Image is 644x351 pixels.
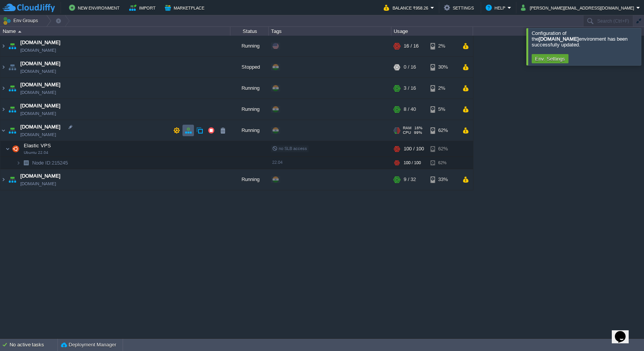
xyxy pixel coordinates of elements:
div: 8 / 40 [404,99,416,120]
button: Deployment Manager [61,341,116,349]
button: Marketplace [165,3,207,12]
a: [DOMAIN_NAME] [20,46,56,54]
span: 22.04 [272,160,283,165]
div: Running [230,36,269,56]
div: Tags [269,27,391,36]
div: No active tasks [10,339,58,351]
div: 5% [430,99,455,120]
button: Help [486,3,508,12]
div: 62% [430,141,455,157]
div: Running [230,99,269,120]
img: AMDAwAAAACH5BAEAAAAALAAAAAABAAEAAAICRAEAOw== [0,78,7,99]
div: 62% [430,157,455,169]
img: AMDAwAAAACH5BAEAAAAALAAAAAABAAEAAAICRAEAOw== [10,141,21,157]
img: AMDAwAAAACH5BAEAAAAALAAAAAABAAEAAAICRAEAOw== [21,157,31,169]
img: AMDAwAAAACH5BAEAAAAALAAAAAABAAEAAAICRAEAOw== [0,99,7,120]
img: AMDAwAAAACH5BAEAAAAALAAAAAABAAEAAAICRAEAOw== [0,120,7,141]
span: no SLB access [272,146,307,151]
div: 30% [430,57,455,77]
button: [PERSON_NAME][EMAIL_ADDRESS][DOMAIN_NAME] [521,3,636,12]
a: [DOMAIN_NAME] [20,123,61,131]
div: Running [230,169,269,190]
span: [DOMAIN_NAME] [20,68,56,75]
span: Elastic VPS [23,142,52,149]
button: Env Groups [3,15,41,26]
button: Env. Settings [533,55,567,62]
div: Running [230,78,269,99]
img: AMDAwAAAACH5BAEAAAAALAAAAAABAAEAAAICRAEAOw== [0,36,7,56]
span: CPU [403,130,411,135]
a: [DOMAIN_NAME] [20,81,61,89]
a: Node ID:215245 [31,160,69,166]
span: 215245 [31,160,69,166]
div: 100 / 100 [404,157,421,169]
b: [DOMAIN_NAME] [539,36,579,42]
span: [DOMAIN_NAME] [20,131,56,138]
img: AMDAwAAAACH5BAEAAAAALAAAAAABAAEAAAICRAEAOw== [7,120,18,141]
img: AMDAwAAAACH5BAEAAAAALAAAAAABAAEAAAICRAEAOw== [0,57,7,77]
span: [DOMAIN_NAME] [20,180,56,188]
img: AMDAwAAAACH5BAEAAAAALAAAAAABAAEAAAICRAEAOw== [7,99,18,120]
div: 33% [430,169,455,190]
div: 9 / 32 [404,169,416,190]
img: AMDAwAAAACH5BAEAAAAALAAAAAABAAEAAAICRAEAOw== [7,36,18,56]
img: AMDAwAAAACH5BAEAAAAALAAAAAABAAEAAAICRAEAOw== [7,57,18,77]
span: Ubuntu 22.04 [24,150,48,155]
div: 100 / 100 [404,141,424,157]
div: Status [231,27,268,36]
div: 2% [430,78,455,99]
div: 62% [430,120,455,141]
span: RAM [403,126,411,130]
a: [DOMAIN_NAME] [20,89,56,96]
img: AMDAwAAAACH5BAEAAAAALAAAAAABAAEAAAICRAEAOw== [0,169,7,190]
span: Node ID: [32,160,52,166]
button: Balance ₹958.26 [384,3,430,12]
a: [DOMAIN_NAME] [20,172,61,180]
img: AMDAwAAAACH5BAEAAAAALAAAAAABAAEAAAICRAEAOw== [7,78,18,99]
span: 16% [414,126,422,130]
button: Import [129,3,158,12]
div: 3 / 16 [404,78,416,99]
img: AMDAwAAAACH5BAEAAAAALAAAAAABAAEAAAICRAEAOw== [5,141,10,157]
div: Name [1,27,230,36]
a: [DOMAIN_NAME] [20,110,56,117]
div: Usage [392,27,473,36]
iframe: chat widget [612,320,636,343]
img: AMDAwAAAACH5BAEAAAAALAAAAAABAAEAAAICRAEAOw== [18,31,21,33]
button: New Environment [69,3,122,12]
div: 0 / 16 [404,57,416,77]
img: CloudJiffy [3,3,55,13]
img: AMDAwAAAACH5BAEAAAAALAAAAAABAAEAAAICRAEAOw== [16,157,21,169]
div: Running [230,120,269,141]
div: 2% [430,36,455,56]
a: [DOMAIN_NAME] [20,60,61,68]
div: 16 / 16 [404,36,419,56]
span: 99% [414,130,422,135]
img: AMDAwAAAACH5BAEAAAAALAAAAAABAAEAAAICRAEAOw== [7,169,18,190]
a: [DOMAIN_NAME] [20,102,61,110]
button: Settings [444,3,476,12]
span: Configuration of the environment has been successfully updated. [532,30,628,48]
a: [DOMAIN_NAME] [20,39,61,46]
a: Elastic VPSUbuntu 22.04 [23,143,52,148]
div: Stopped [230,57,269,77]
